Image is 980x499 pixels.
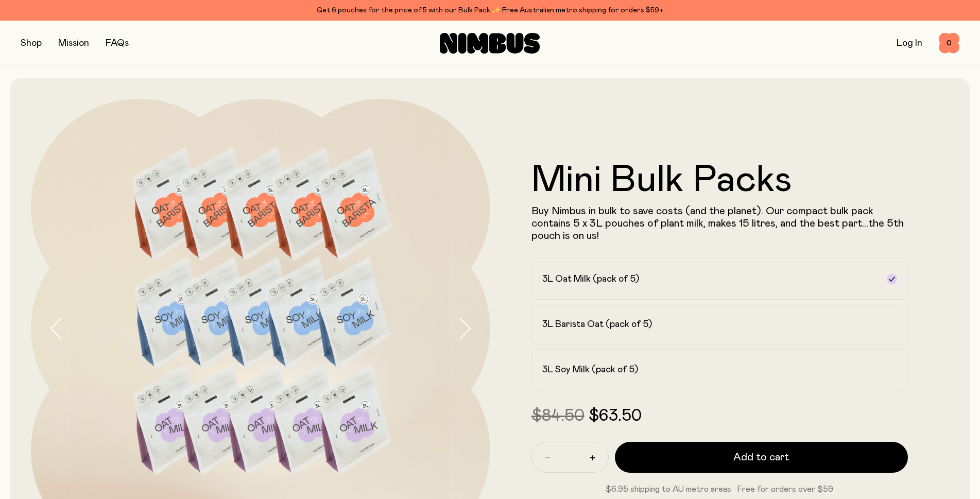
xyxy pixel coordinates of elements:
[542,364,638,376] h2: 3L Soy Milk (pack of 5)
[589,408,642,424] span: $63.50
[733,450,789,464] span: Add to cart
[939,33,959,54] button: 0
[531,162,908,199] h1: Mini Bulk Packs
[531,206,904,241] span: Buy Nimbus in bulk to save costs (and the planet). Our compact bulk pack contains 5 x 3L pouches ...
[615,442,908,473] button: Add to cart
[58,39,89,48] a: Mission
[106,39,129,48] a: FAQs
[542,273,639,285] h2: 3L Oat Milk (pack of 5)
[531,408,584,424] span: $84.50
[531,483,908,495] p: $6.95 shipping to AU metro areas · Free for orders over $59
[897,39,922,48] a: Log In
[21,4,959,16] div: Get 6 pouches for the price of 5 with our Bulk Pack ✨ Free Australian metro shipping for orders $59+
[542,318,652,331] h2: 3L Barista Oat (pack of 5)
